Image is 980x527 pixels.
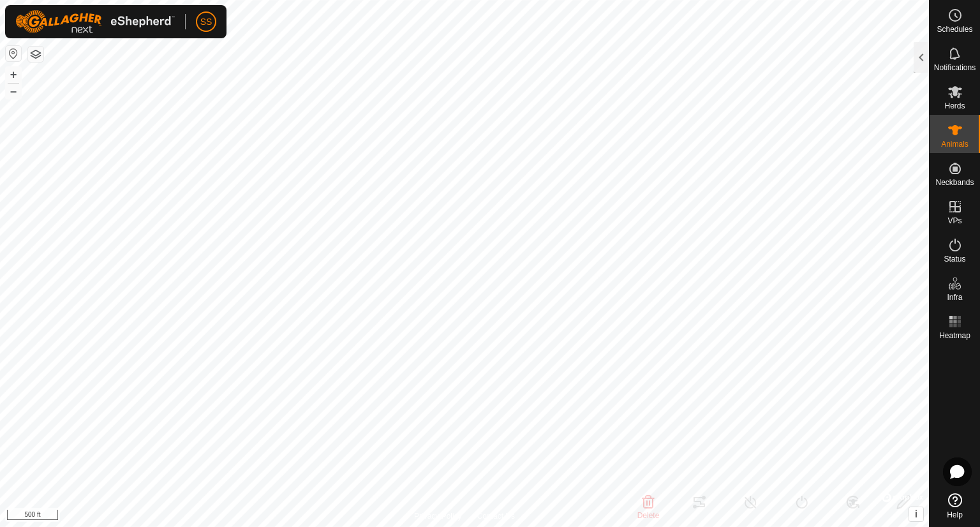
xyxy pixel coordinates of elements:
img: Gallagher Logo [15,10,175,33]
span: Status [944,255,965,263]
button: i [909,507,923,521]
span: Schedules [937,26,972,33]
span: SS [200,15,212,29]
span: VPs [947,217,961,225]
button: + [6,67,21,82]
span: Help [947,511,963,519]
span: Animals [941,140,969,148]
span: Heatmap [939,332,970,339]
button: Reset Map [6,46,21,61]
a: Help [930,488,980,524]
span: i [915,508,917,519]
button: – [6,84,21,99]
a: Privacy Policy [414,510,462,522]
a: Contact Us [477,510,515,522]
span: Infra [947,293,962,301]
span: Notifications [934,64,976,71]
span: Herds [944,102,965,110]
span: Neckbands [935,179,974,186]
button: Map Layers [28,47,43,62]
